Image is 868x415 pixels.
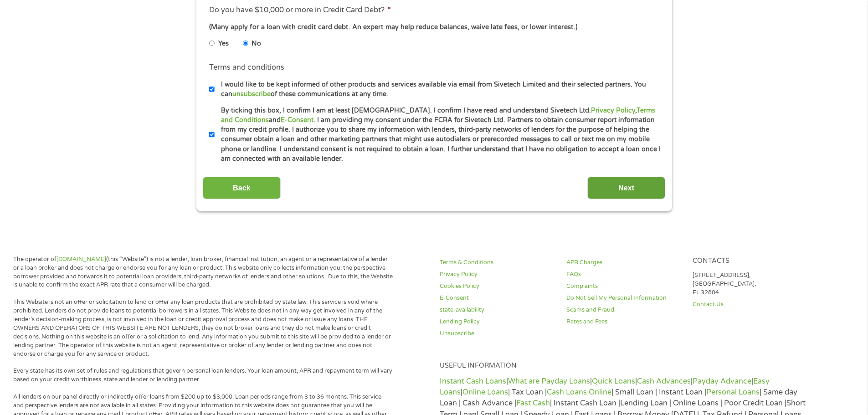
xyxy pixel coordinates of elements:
[592,377,635,386] a: Quick Loans
[232,90,271,98] a: unsubscribe
[13,367,393,384] p: Every state has its own set of rules and regulations that govern personal loan lenders. Your loan...
[440,306,555,314] a: state-availability
[693,271,808,297] p: [STREET_ADDRESS], [GEOGRAPHIC_DATA], FL 32804.
[209,5,391,15] label: Do you have $10,000 or more in Credit Card Debt?
[281,116,313,124] a: E-Consent
[440,318,555,326] a: Lending Policy
[203,177,281,199] input: Back
[637,377,691,386] a: Cash Advances
[566,270,682,279] a: FAQs
[462,388,508,397] a: Online Loans
[13,255,393,290] p: The operator of (this “Website”) is not a lender, loan broker, financial institution, an agent or...
[209,22,658,32] div: (Many apply for a loan with credit card debt. An expert may help reduce balances, waive late fees...
[215,106,662,164] label: By ticking this box, I confirm I am at least [DEMOGRAPHIC_DATA]. I confirm I have read and unders...
[693,377,751,386] a: Payday Advance
[566,294,682,302] a: Do Not Sell My Personal Information
[516,399,550,408] a: Fast Cash
[566,306,682,314] a: Scams and Fraud
[440,294,555,302] a: E-Consent
[547,388,611,397] a: Cash Loans Online
[508,377,590,386] a: What are Payday Loans
[221,107,655,124] a: Terms and Conditions
[13,298,393,358] p: This Website is not an offer or solicitation to lend or offer any loan products that are prohibit...
[440,329,555,338] a: Unsubscribe
[566,282,682,291] a: Complaints
[706,388,760,397] a: Personal Loans
[693,300,808,309] a: Contact Us
[440,377,506,386] a: Instant Cash Loans
[591,107,635,114] a: Privacy Policy
[440,258,555,267] a: Terms & Conditions
[566,318,682,326] a: Rates and Fees
[566,258,682,267] a: APR Charges
[56,256,106,263] a: [DOMAIN_NAME]
[440,377,770,397] a: Easy Loans
[587,177,665,199] input: Next
[440,270,555,279] a: Privacy Policy
[215,80,662,99] label: I would like to be kept informed of other products and services available via email from Sivetech...
[440,362,808,370] h4: Useful Information
[209,63,284,72] label: Terms and conditions
[440,282,555,291] a: Cookies Policy
[252,39,261,49] label: No
[218,39,229,49] label: Yes
[693,257,808,266] h4: Contacts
